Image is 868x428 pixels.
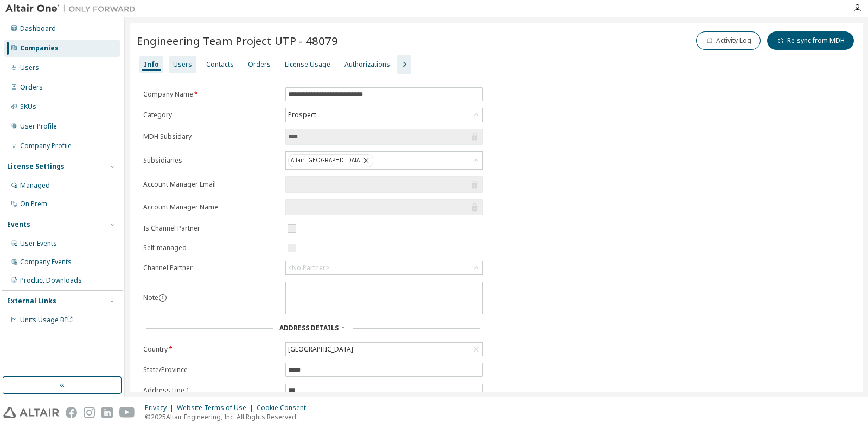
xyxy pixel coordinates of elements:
div: [GEOGRAPHIC_DATA] [286,343,355,355]
div: <No Partner> [286,261,482,274]
div: Users [173,60,192,69]
img: instagram.svg [84,407,95,418]
label: Channel Partner [143,264,279,272]
div: Website Terms of Use [177,404,257,412]
div: Contacts [206,60,234,69]
button: Activity Log [696,31,761,50]
div: Prospect [286,109,318,121]
div: External Links [7,297,56,305]
div: Orders [248,60,271,69]
div: Altair [GEOGRAPHIC_DATA] [286,152,482,169]
div: Prospect [286,108,482,122]
div: On Prem [20,200,47,208]
label: Self-managed [143,244,279,252]
div: Companies [20,44,59,53]
p: © 2025 Altair Engineering, Inc. All Rights Reserved. [145,412,312,421]
label: Account Manager Name [143,203,279,212]
img: facebook.svg [66,407,77,418]
span: Engineering Team Project UTP - 48079 [137,33,338,48]
label: Account Manager Email [143,180,279,189]
div: Cookie Consent [257,404,312,412]
div: Privacy [145,404,177,412]
label: Address Line 1 [143,386,279,395]
div: Authorizations [344,60,390,69]
div: Product Downloads [20,276,82,285]
div: User Events [20,239,57,248]
button: information [158,293,167,302]
div: SKUs [20,103,36,111]
img: youtube.svg [119,407,135,418]
div: License Settings [7,162,65,171]
div: User Profile [20,122,57,131]
label: Is Channel Partner [143,224,279,233]
button: Re-sync from MDH [767,31,854,50]
span: Units Usage BI [20,315,73,324]
label: MDH Subsidary [143,132,279,141]
label: Subsidiaries [143,156,279,165]
div: Company Events [20,258,72,266]
div: Dashboard [20,24,56,33]
label: Category [143,111,279,119]
img: linkedin.svg [101,407,113,418]
div: Users [20,63,39,72]
div: <No Partner> [288,264,329,272]
label: Country [143,345,279,354]
div: Events [7,220,30,229]
div: Altair [GEOGRAPHIC_DATA] [288,154,373,167]
div: Info [144,60,159,69]
label: State/Province [143,366,279,374]
label: Note [143,293,158,302]
div: Orders [20,83,43,92]
label: Company Name [143,90,279,99]
img: Altair One [5,3,141,14]
div: [GEOGRAPHIC_DATA] [286,343,482,356]
div: Managed [20,181,50,190]
img: altair_logo.svg [3,407,59,418]
div: License Usage [285,60,330,69]
span: Address Details [279,323,339,333]
div: Company Profile [20,142,72,150]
